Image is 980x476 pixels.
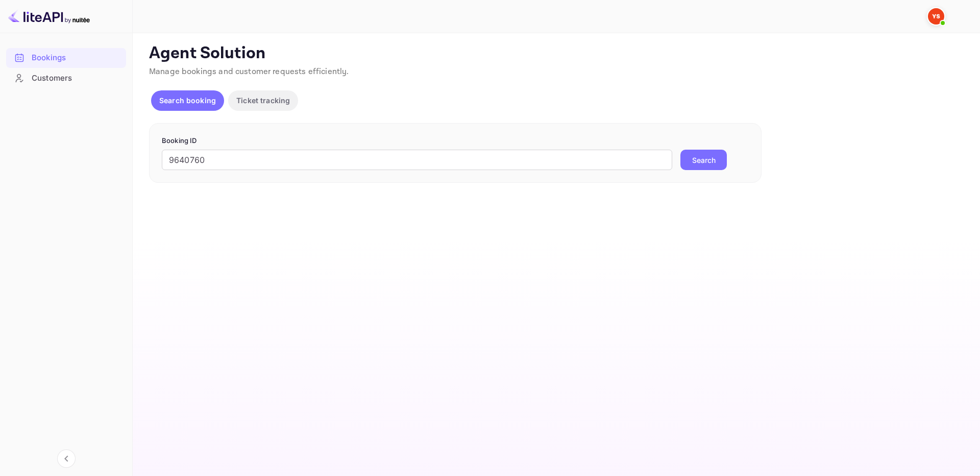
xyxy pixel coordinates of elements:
p: Booking ID [162,136,749,146]
a: Bookings [6,48,126,67]
p: Ticket tracking [236,95,290,106]
img: LiteAPI logo [8,8,90,25]
div: Bookings [6,48,126,68]
div: Customers [6,68,126,88]
button: Search [680,150,727,170]
p: Agent Solution [149,43,962,64]
p: Search booking [159,95,216,106]
div: Bookings [32,52,121,64]
input: Enter Booking ID (e.g., 63782194) [162,150,672,170]
a: Customers [6,68,126,87]
button: Collapse navigation [57,449,76,468]
span: Manage bookings and customer requests efficiently. [149,66,349,77]
div: Customers [32,73,121,84]
img: Yandex Support [928,8,944,25]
